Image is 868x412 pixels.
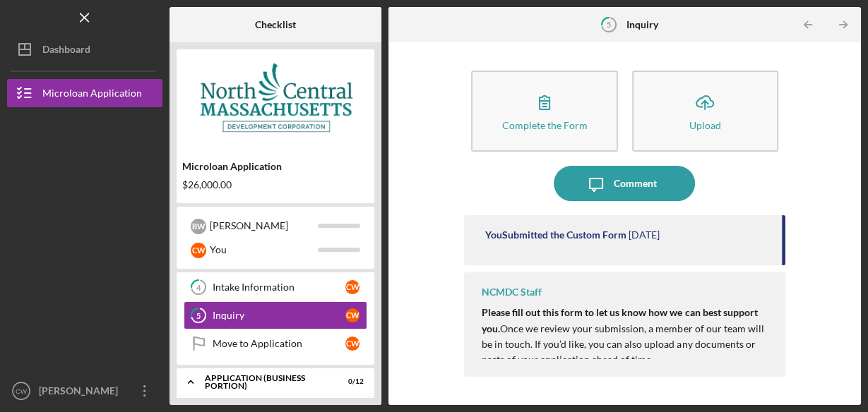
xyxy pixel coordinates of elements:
[345,308,359,322] div: C W
[210,214,318,238] div: [PERSON_NAME]
[554,166,695,201] button: Comment
[35,377,127,408] div: [PERSON_NAME]
[7,377,162,405] button: CW[PERSON_NAME]
[184,329,367,358] a: Move to ApplicationCW
[42,35,90,67] div: Dashboard
[632,71,778,152] button: Upload
[482,305,771,368] p: Once we review your submission, a member of our team will be in touch. If you’d like, you can als...
[213,310,345,321] div: Inquiry
[196,283,201,292] tspan: 4
[7,35,162,63] button: Dashboard
[482,286,542,298] div: NCMDC Staff
[471,71,617,152] button: Complete the Form
[191,219,206,234] div: B W
[196,311,201,320] tspan: 5
[614,166,657,201] div: Comment
[213,281,345,293] div: Intake Information
[629,229,660,241] time: 2025-10-08 18:19
[210,238,318,262] div: You
[182,179,369,190] div: $26,000.00
[182,161,369,172] div: Microloan Application
[485,229,626,241] div: You Submitted the Custom Form
[177,56,374,141] img: Product logo
[626,19,658,30] b: Inquiry
[184,273,367,301] a: 4Intake InformationCW
[501,120,587,131] div: Complete the Form
[191,243,206,258] div: C W
[338,377,364,386] div: 0 / 12
[345,280,359,294] div: C W
[184,301,367,329] a: 5InquiryCW
[16,387,28,395] text: CW
[205,374,328,390] div: APPLICATION (BUSINESS PORTION)
[607,20,611,29] tspan: 5
[689,120,721,131] div: Upload
[7,79,162,107] button: Microloan Application
[213,338,345,349] div: Move to Application
[482,306,757,334] strong: Please fill out this form to let us know how we can best support you.
[42,79,142,111] div: Microloan Application
[255,19,296,30] b: Checklist
[345,337,359,351] div: C W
